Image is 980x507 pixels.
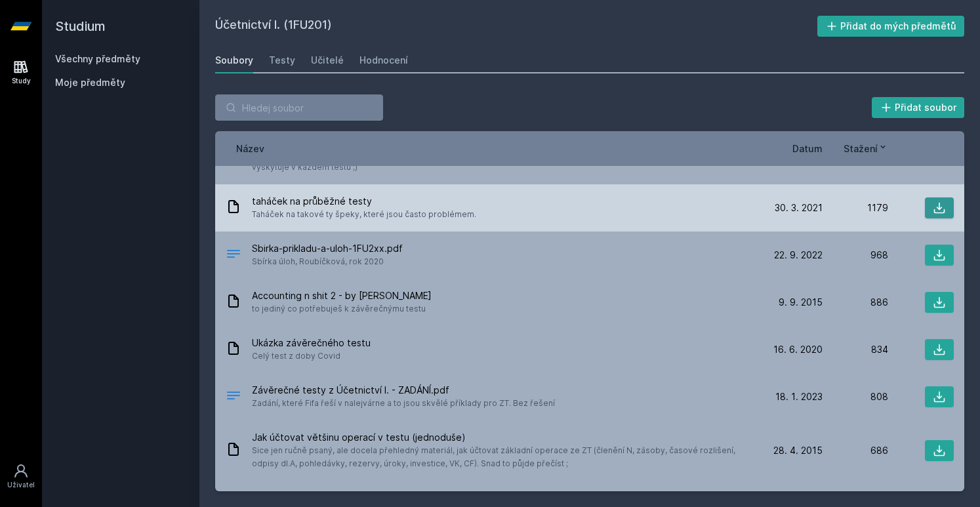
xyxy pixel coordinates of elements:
h2: Účetnictví I. (1FU201) [215,16,817,37]
span: Jak účtovat většinu operací v testu (jednoduše) [252,431,752,444]
div: Study [12,76,31,86]
a: Hodnocení [359,47,408,73]
div: Učitelé [311,54,344,67]
span: 18. 1. 2023 [775,390,823,403]
div: PDF [226,246,241,265]
div: 834 [823,343,888,356]
span: 16. 6. 2020 [773,343,823,356]
div: 808 [823,390,888,403]
span: Taháček na takové ty špeky, které jsou často problémem. [252,208,476,221]
button: Stažení [844,142,888,155]
span: Ukázka závěrečného testu [252,336,371,350]
span: Zadání, které Fifa řeší v nalejvárne a to jsou skvělé příklady pro ZT. Bez řešení [252,397,555,410]
a: Testy [269,47,295,73]
div: Soubory [215,54,253,67]
input: Hledej soubor [215,94,383,121]
span: Sbirka-prikladu-a-uloh-1FU2xx.pdf [252,242,403,255]
button: Datum [792,142,823,155]
div: 968 [823,249,888,262]
span: 9. 9. 2015 [779,296,823,309]
div: Uživatel [7,480,35,490]
a: Uživatel [3,456,39,497]
span: 30. 3. 2021 [775,201,823,214]
a: Učitelé [311,47,344,73]
button: Přidat do mých předmětů [817,16,965,37]
div: Testy [269,54,295,67]
a: Všechny předměty [55,53,140,64]
span: Sbírka úloh, Roubíčková, rok 2020 [252,255,403,268]
span: Sice jen ručně psaný, ale docela přehledný materiál, jak účtovat základní operace ze ZT (členění ... [252,444,752,470]
div: PDF [226,388,241,407]
div: 686 [823,444,888,457]
a: Study [3,52,39,92]
div: 886 [823,296,888,309]
button: Název [236,142,264,155]
span: Accounting n shit 2 - by [PERSON_NAME] [252,289,432,302]
span: 22. 9. 2022 [774,249,823,262]
div: Hodnocení [359,54,408,67]
button: Přidat soubor [872,97,965,118]
span: Celý test z doby Covid [252,350,371,363]
a: Soubory [215,47,253,73]
span: to jediný co potřebuješ k závěrečnýmu testu [252,302,432,315]
span: Moje předměty [55,76,125,89]
span: taháček na průběžné testy [252,195,476,208]
div: 1179 [823,201,888,214]
span: 28. 4. 2015 [773,444,823,457]
span: Stažení [844,142,878,155]
span: Závěrečné testy z Účetnictví I. - ZADÁNÍ.pdf [252,384,555,397]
